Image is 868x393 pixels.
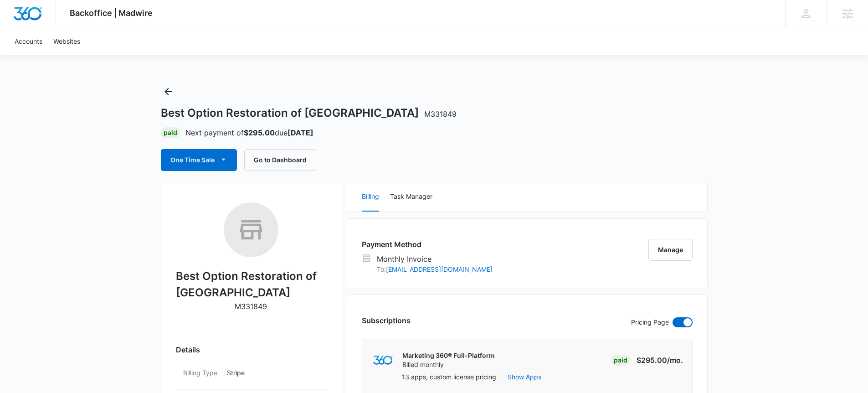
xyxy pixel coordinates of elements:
button: One Time Sale [161,149,237,171]
p: To: [377,264,493,274]
strong: [DATE] [288,128,313,137]
strong: $295.00 [244,128,275,137]
p: 13 apps, custom license pricing [402,372,496,382]
p: Stripe [227,368,319,377]
h3: Payment Method [362,239,493,250]
button: Task Manager [390,182,432,212]
a: Websites [48,27,86,55]
a: [EMAIL_ADDRESS][DOMAIN_NAME] [386,265,493,273]
span: M331849 [424,109,457,119]
span: /mo. [667,356,683,365]
h3: Subscriptions [362,315,411,326]
button: Back [161,84,175,99]
button: Billing [362,182,379,212]
h1: Best Option Restoration of [GEOGRAPHIC_DATA] [161,106,457,120]
p: Marketing 360® Full-Platform [402,351,495,360]
h2: Best Option Restoration of [GEOGRAPHIC_DATA] [176,268,326,301]
div: Paid [161,127,180,138]
span: Backoffice | Madwire [70,8,153,18]
span: Details [176,344,200,355]
a: Accounts [9,27,48,55]
button: Manage [648,239,693,261]
p: Billed monthly [402,360,495,369]
p: Monthly Invoice [377,253,493,264]
button: Show Apps [508,372,541,382]
dt: Billing Type [183,368,220,377]
p: Next payment of due [185,127,313,138]
div: Paid [611,355,630,366]
button: Go to Dashboard [244,149,316,171]
img: marketing360Logo [373,356,393,365]
p: $295.00 [637,355,683,366]
p: Pricing Page [631,317,669,327]
p: M331849 [235,301,267,312]
div: Billing TypeStripe [176,362,326,390]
